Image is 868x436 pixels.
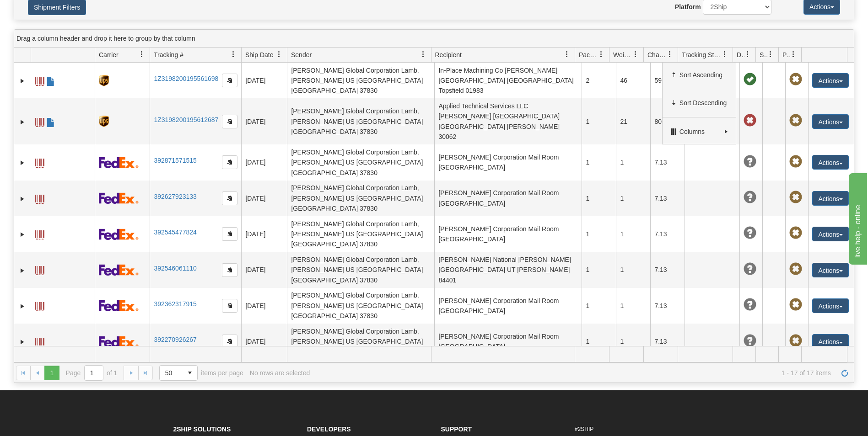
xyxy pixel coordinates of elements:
td: 1 [616,144,650,180]
span: Pickup Not Assigned [789,298,802,311]
td: 1 [616,252,650,287]
a: Expand [18,194,27,203]
td: 1 [616,324,650,359]
td: [PERSON_NAME] Global Corporation Lamb, [PERSON_NAME] US [GEOGRAPHIC_DATA] [GEOGRAPHIC_DATA] 37830 [287,63,434,98]
span: select [183,366,197,380]
a: Label [35,334,44,348]
td: [DATE] [241,288,287,324]
span: Weight [613,50,632,59]
td: 1 [582,98,616,144]
td: [DATE] [241,144,287,180]
a: Shipment Protection [46,114,55,128]
span: Pickup Status [782,50,790,59]
a: 392362317915 [154,300,196,308]
span: Pickup Not Assigned [789,263,802,276]
div: live help - online [7,5,85,16]
span: Sort Ascending [679,70,728,80]
span: Pickup Not Assigned [789,155,802,168]
span: Page 1 [44,366,59,380]
img: 2 - FedEx Express® [99,300,139,311]
span: Recipient [435,50,462,59]
a: 1Z3198200195612687 [154,116,218,123]
a: Tracking # filter column settings [226,47,241,62]
td: [PERSON_NAME] Global Corporation Lamb, [PERSON_NAME] US [GEOGRAPHIC_DATA] [GEOGRAPHIC_DATA] 37830 [287,252,434,287]
span: 50 [165,368,177,378]
a: Label [35,226,44,241]
button: Copy to clipboard [222,299,237,313]
a: 1Z3198200195561698 [154,75,218,82]
a: Label [35,262,44,276]
span: 1 - 17 of 17 items [316,369,831,377]
span: Pickup Not Assigned [789,335,802,347]
td: 46 [616,63,650,98]
button: Actions [812,114,849,129]
div: grid grouping header [14,30,854,48]
td: 1 [582,144,616,180]
td: 1 [582,288,616,324]
td: 80.47 [650,98,685,144]
button: Copy to clipboard [222,191,237,205]
a: Label [35,154,44,169]
span: Late [744,114,756,127]
td: 7.13 [650,216,685,252]
a: Shipment Issues filter column settings [763,47,778,62]
td: In-Place Machining Co [PERSON_NAME] [GEOGRAPHIC_DATA] [GEOGRAPHIC_DATA] Topsfield 01983 [434,63,582,98]
td: [PERSON_NAME] Global Corporation Lamb, [PERSON_NAME] US [GEOGRAPHIC_DATA] [GEOGRAPHIC_DATA] 37830 [287,216,434,252]
span: Ship Date [245,50,273,59]
a: Label [35,191,44,205]
a: 392270926267 [154,336,196,343]
button: Actions [812,334,849,349]
span: Carrier [99,50,119,59]
td: [DATE] [241,252,287,287]
span: Tracking # [154,50,183,59]
td: [PERSON_NAME] National [PERSON_NAME] [GEOGRAPHIC_DATA] UT [PERSON_NAME] 84401 [434,252,582,287]
img: 2 - FedEx Express® [99,157,139,168]
td: 1 [616,216,650,252]
td: [DATE] [241,324,287,359]
td: [PERSON_NAME] Global Corporation Lamb, [PERSON_NAME] US [GEOGRAPHIC_DATA] [GEOGRAPHIC_DATA] 37830 [287,98,434,144]
a: Packages filter column settings [593,47,609,62]
a: Shipment Protection [46,73,55,87]
span: Pickup Not Assigned [789,73,802,86]
td: 1 [616,288,650,324]
img: 8 - UPS [99,75,108,86]
a: Ship Date filter column settings [271,47,287,62]
label: Platform [675,2,701,11]
button: Copy to clipboard [222,335,237,348]
span: Unknown [744,155,756,168]
span: Unknown [744,298,756,311]
span: Columns [679,127,721,136]
strong: Developers [307,425,351,433]
a: Pickup Status filter column settings [786,47,801,62]
span: Pickup Not Assigned [789,191,802,204]
img: 8 - UPS [99,116,108,127]
td: 591.65 [650,63,685,98]
td: 7.13 [650,181,685,216]
a: Expand [18,230,27,239]
button: Actions [812,298,849,313]
div: No rows are selected [250,369,310,377]
button: Actions [812,263,849,277]
h6: #2SHIP [575,426,695,432]
span: items per page [159,365,243,381]
a: 392545477824 [154,229,196,236]
span: Tracking Status [682,50,722,59]
a: Sender filter column settings [415,47,431,62]
a: Carrier filter column settings [134,47,150,62]
span: Pickup Not Assigned [789,114,802,127]
td: [DATE] [241,63,287,98]
td: 1 [582,216,616,252]
a: Expand [18,158,27,167]
a: Refresh [837,366,852,380]
button: Actions [812,227,849,241]
span: Unknown [744,191,756,204]
span: Unknown [744,227,756,239]
span: Unknown [744,335,756,347]
td: 2 [582,63,616,98]
strong: 2Ship Solutions [173,425,231,433]
td: [PERSON_NAME] Corporation Mail Room [GEOGRAPHIC_DATA] [434,324,582,359]
td: 1 [616,181,650,216]
td: [PERSON_NAME] Global Corporation Lamb, [PERSON_NAME] US [GEOGRAPHIC_DATA] [GEOGRAPHIC_DATA] 37830 [287,324,434,359]
a: Expand [18,302,27,311]
span: Charge [647,50,667,59]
